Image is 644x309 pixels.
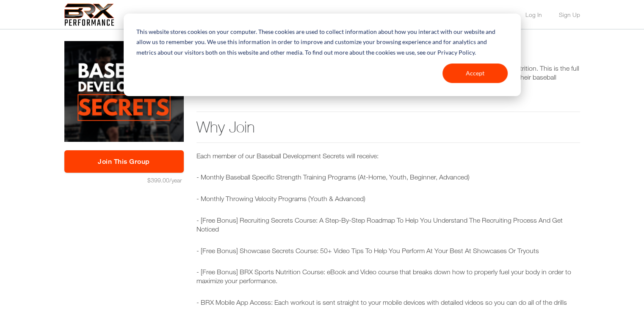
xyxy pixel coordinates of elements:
div: Cookie banner [124,14,521,96]
button: Accept [442,63,508,83]
span: $399.00/year [147,177,182,184]
a: Sign Up [559,12,580,18]
h2: Why Join [196,111,580,143]
a: Join This Group [64,150,184,173]
p: - [Free Bonus] Showcase Secrets Course: 50+ Video Tips To Help You Perform At Your Best At Showca... [196,246,580,255]
p: - Monthly Throwing Velocity Programs (Youth & Advanced) [196,194,580,203]
img: 6f7da32581c89ca25d665dc3aae533e4f14fe3ef_original.svg [64,3,115,26]
p: This website stores cookies on your computer. These cookies are used to collect information about... [136,27,507,58]
p: - [Free Bonus] BRX Sports Nutrition Course: eBook and Video course that breaks down how to proper... [196,268,580,285]
p: Each member of our Baseball Development Secrets will receive: [196,152,580,160]
img: ios_large.png [64,41,184,142]
a: Log In [525,12,542,18]
p: - Monthly Baseball Specific Strength Training Programs (At-Home, Youth, Beginner, Advanced) [196,173,580,182]
p: - [Free Bonus] Recruiting Secrets Course: A Step-By-Step Roadmap To Help You Understand The Recru... [196,216,580,234]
